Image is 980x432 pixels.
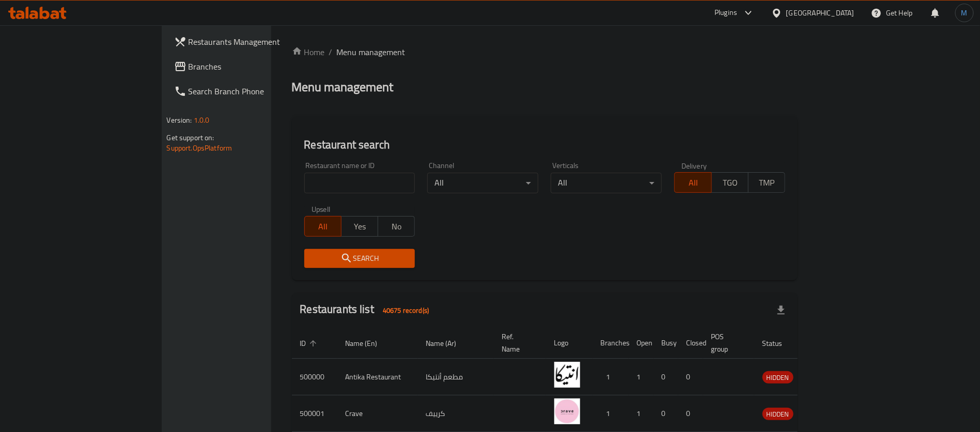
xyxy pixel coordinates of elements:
[786,7,854,19] div: [GEOGRAPHIC_DATA]
[346,337,391,350] span: Name (En)
[716,175,744,190] span: TGO
[546,327,593,359] th: Logo
[167,131,214,144] span: Get support on:
[711,172,749,193] button: TGO
[678,327,703,359] th: Closed
[304,137,786,153] h2: Restaurant search
[678,395,703,432] td: 0
[167,113,192,127] span: Version:
[679,175,707,190] span: All
[300,337,320,350] span: ID
[426,337,470,350] span: Name (Ar)
[292,46,798,58] nav: breadcrumb
[337,395,418,432] td: Crave
[292,79,394,95] h2: Menu management
[629,395,654,432] td: 1
[714,7,737,19] div: Plugins
[748,172,785,193] button: TMP
[763,408,794,420] span: HIDDEN
[961,7,968,19] span: M
[427,173,538,193] div: All
[166,79,325,104] a: Search Branch Phone
[166,54,325,79] a: Branches
[769,298,794,323] div: Export file
[763,372,794,384] span: HIDDEN
[763,337,796,350] span: Status
[711,330,742,355] span: POS group
[654,395,678,432] td: 0
[554,398,580,424] img: Crave
[593,395,629,432] td: 1
[377,306,435,315] span: 40675 record(s)
[418,359,494,395] td: مطعم أنتيكا
[593,359,629,395] td: 1
[346,219,374,234] span: Yes
[189,60,317,73] span: Branches
[378,216,415,237] button: No
[763,408,794,420] div: HIDDEN
[551,173,662,193] div: All
[654,359,678,395] td: 0
[629,359,654,395] td: 1
[382,219,411,234] span: No
[337,359,418,395] td: Antika Restaurant
[313,252,407,265] span: Search
[300,302,435,319] h2: Restaurants list
[629,327,654,359] th: Open
[304,216,341,237] button: All
[189,85,317,97] span: Search Branch Phone
[763,371,794,384] div: HIDDEN
[502,330,534,355] span: Ref. Name
[166,29,325,54] a: Restaurants Management
[329,46,333,58] li: /
[304,249,415,268] button: Search
[341,216,378,237] button: Yes
[753,175,781,190] span: TMP
[194,113,210,127] span: 1.0.0
[304,173,415,193] input: Search for restaurant name or ID..
[681,162,707,169] label: Delivery
[337,46,406,58] span: Menu management
[377,302,435,319] div: Total records count
[189,36,317,48] span: Restaurants Management
[309,219,337,234] span: All
[167,141,232,155] a: Support.OpsPlatform
[418,395,494,432] td: كرييف
[593,327,629,359] th: Branches
[674,172,711,193] button: All
[312,206,331,213] label: Upsell
[654,327,678,359] th: Busy
[554,362,580,388] img: Antika Restaurant
[678,359,703,395] td: 0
